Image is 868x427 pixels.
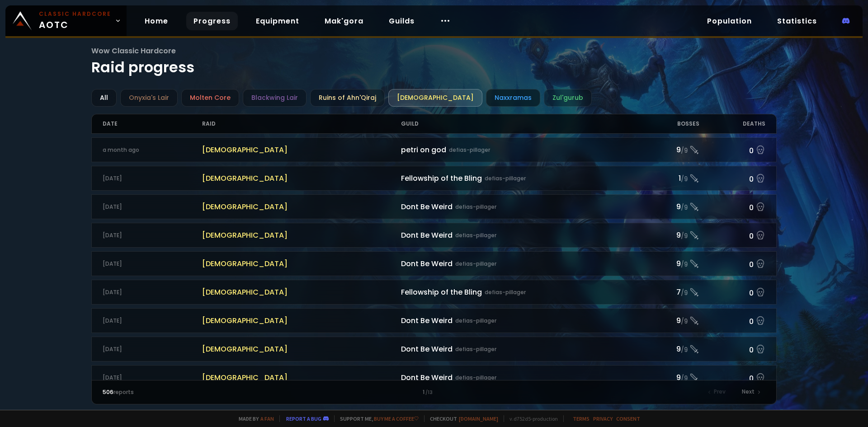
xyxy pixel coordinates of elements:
div: 9 [633,258,699,269]
div: 7 [633,286,699,298]
small: defias-pillager [449,146,490,154]
a: [DATE][DEMOGRAPHIC_DATA]Dont Be Weirddefias-pillager9/90 [91,337,777,361]
a: [DOMAIN_NAME] [459,415,498,422]
div: 0 [699,343,766,356]
small: / 9 [681,317,688,326]
div: 9 [633,372,699,383]
div: 0 [699,200,766,213]
a: a month ago[DEMOGRAPHIC_DATA]petri on goddefias-pillager9/90 [91,137,777,162]
a: a fan [260,415,274,422]
small: / 9 [681,346,688,355]
a: [DATE][DEMOGRAPHIC_DATA]Dont Be Weirddefias-pillager9/90 [91,194,777,219]
span: [DEMOGRAPHIC_DATA] [202,144,401,155]
div: [DATE] [103,345,202,353]
div: [DATE] [103,374,202,382]
div: Naxxramas [486,89,540,107]
div: Next [736,386,765,399]
span: Support me, [334,415,419,422]
div: 9 [633,144,699,155]
a: Terms [573,415,590,422]
small: defias-pillager [455,345,496,353]
div: Onyxia's Lair [120,89,178,107]
span: Checkout [424,415,498,422]
span: AOTC [39,10,111,32]
div: [DATE] [103,288,202,296]
small: / 9 [681,289,688,298]
small: / 9 [681,175,688,184]
div: 0 [699,371,766,384]
div: Date [103,114,202,133]
a: [DATE][DEMOGRAPHIC_DATA]Fellowship of the Blingdefias-pillager7/90 [91,280,777,305]
a: [DATE][DEMOGRAPHIC_DATA]Dont Be Weirddefias-pillager9/90 [91,251,777,276]
h1: Raid progress [91,45,777,78]
div: 9 [633,201,699,212]
span: Made by [233,415,274,422]
a: Progress [186,12,238,30]
a: [DATE][DEMOGRAPHIC_DATA]Dont Be Weirddefias-pillager9/90 [91,308,777,333]
div: Dont Be Weird [401,372,633,383]
small: / 9 [681,203,688,212]
span: 506 [103,388,113,396]
a: Home [137,12,175,30]
div: Fellowship of the Bling [401,173,633,184]
small: Classic Hardcore [39,10,111,18]
a: Privacy [593,415,613,422]
div: 0 [699,257,766,270]
span: Wow Classic Hardcore [91,45,777,56]
a: [DATE][DEMOGRAPHIC_DATA]Dont Be Weirddefias-pillager9/90 [91,223,777,248]
div: Dont Be Weird [401,343,633,355]
div: Zul'gurub [544,89,592,107]
a: Statistics [770,12,824,30]
div: 9 [633,315,699,326]
span: [DEMOGRAPHIC_DATA] [202,372,401,383]
div: 1 [268,388,599,396]
div: 0 [699,172,766,185]
a: Classic HardcoreAOTC [5,5,127,36]
span: [DEMOGRAPHIC_DATA] [202,230,401,241]
div: Prev [703,386,731,399]
div: reports [103,388,269,396]
div: Molten Core [181,89,239,107]
div: [DATE] [103,203,202,211]
div: All [91,89,117,107]
span: [DEMOGRAPHIC_DATA] [202,315,401,326]
div: 0 [699,314,766,327]
small: / 9 [681,374,688,383]
small: defias-pillager [455,203,496,211]
a: Guilds [382,12,422,30]
div: 0 [699,143,766,156]
div: Dont Be Weird [401,201,633,212]
div: [DATE] [103,231,202,239]
a: Consent [616,415,640,422]
div: [DATE] [103,260,202,268]
div: petri on god [401,144,633,155]
div: Dont Be Weird [401,230,633,241]
div: 1 [633,173,699,184]
span: [DEMOGRAPHIC_DATA] [202,201,401,212]
div: Fellowship of the Bling [401,286,633,298]
small: defias-pillager [455,374,496,382]
div: a month ago [103,146,202,154]
small: / 9 [681,146,688,155]
small: defias-pillager [455,260,496,268]
div: [DEMOGRAPHIC_DATA] [388,89,482,107]
div: Guild [401,114,633,133]
a: Population [700,12,759,30]
small: defias-pillager [485,288,526,296]
div: 9 [633,230,699,241]
small: / 13 [425,389,433,396]
a: Report a bug [286,415,321,422]
span: [DEMOGRAPHIC_DATA] [202,343,401,355]
small: defias-pillager [455,231,496,239]
div: [DATE] [103,317,202,325]
div: 0 [699,229,766,242]
div: 0 [699,286,766,299]
span: [DEMOGRAPHIC_DATA] [202,258,401,269]
div: Dont Be Weird [401,258,633,269]
div: Bosses [633,114,699,133]
a: Mak'gora [317,12,371,30]
div: Ruins of Ahn'Qiraj [310,89,385,107]
small: / 9 [681,232,688,241]
span: [DEMOGRAPHIC_DATA] [202,286,401,298]
div: Dont Be Weird [401,315,633,326]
